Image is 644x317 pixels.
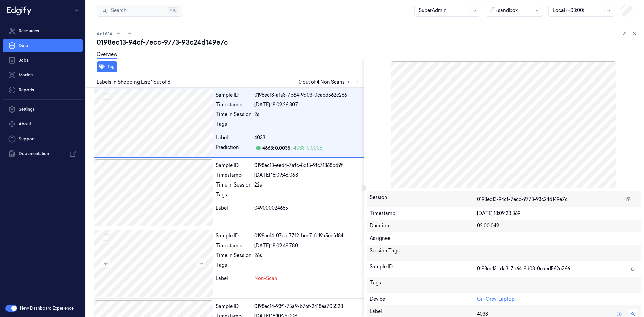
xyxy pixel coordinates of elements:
div: 4033: 0.0006 [293,145,322,152]
button: About [3,117,83,131]
div: Session [370,194,477,205]
div: Tags [216,121,252,131]
div: Label [216,275,252,282]
span: Non-Scan [254,275,277,282]
div: Assignee [370,235,639,242]
button: Select row [103,164,109,170]
div: Tags [370,279,477,290]
div: Sample ID [216,232,252,240]
div: Sample ID [370,263,477,274]
div: Prediction [216,144,252,152]
div: 0198ec14-93f1-75a9-b76f-2418ea705528 [254,303,361,310]
a: Overview [97,51,117,59]
div: Duration [370,222,477,229]
span: 0 out of 4 Non Scans [299,78,361,86]
span: 4033 [254,134,265,141]
button: Tag [97,61,117,72]
span: 0198ec13-94cf-7ecc-9773-93c24d149e7c [477,196,568,203]
div: 0198ec13-eed4-7afc-8df5-9fc71868bd9f [254,162,361,169]
div: [DATE] 18:09:46.068 [254,172,361,179]
div: Time in Session [216,111,252,118]
button: Search⌘K [97,5,182,17]
div: 26s [254,252,361,259]
button: Select row [103,305,109,311]
div: [DATE] 18:09:23.369 [477,210,638,217]
div: Sample ID [216,162,252,169]
div: Label [216,205,252,212]
span: 049000024685 [254,205,288,212]
span: 4 of 834 [97,31,112,37]
div: Timestamp [216,242,252,249]
button: Select row [103,234,109,241]
div: 22s [254,181,361,189]
div: [DATE] 18:09:49.780 [254,242,361,249]
a: Jobs [3,54,83,67]
div: Time in Session [216,181,252,189]
a: Resources [3,24,83,38]
div: Tags [216,262,252,272]
button: Reports [3,83,83,97]
div: Tags [216,191,252,202]
div: Time in Session [216,252,252,259]
span: Labels In Shopping List: 1 out of 6 [97,78,170,86]
div: Sample ID [216,303,252,310]
div: Label [216,134,252,141]
div: Session Tags [370,247,477,258]
a: Settings [3,103,83,116]
div: [DATE] 18:09:26.307 [254,101,361,108]
a: Support [3,132,83,146]
button: Select row [103,93,109,100]
a: Models [3,68,83,82]
button: Toggle Navigation [72,5,83,16]
div: , [290,145,293,152]
div: Sample ID [216,92,252,99]
a: Documentation [3,147,83,160]
div: 0198ec13-94cf-7ecc-9773-93c24d149e7c [97,38,639,47]
a: Data [3,39,83,52]
div: Timestamp [216,101,252,108]
div: 4663: 0.0035 [262,145,290,152]
div: 0198ec14-07ca-7712-bec7-fc19a5ecfd84 [254,232,361,240]
div: 02:00.049 [477,222,638,229]
div: Timestamp [216,172,252,179]
div: Timestamp [370,210,477,217]
a: Gil-Grey-Laptop [477,296,515,302]
span: 0198ec13-a1a3-7b64-9d03-0cacd562c266 [477,265,570,272]
div: 0198ec13-a1a3-7b64-9d03-0cacd562c266 [254,92,361,99]
div: Device [370,296,477,303]
div: 2s [254,111,361,118]
span: Search [108,7,126,14]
